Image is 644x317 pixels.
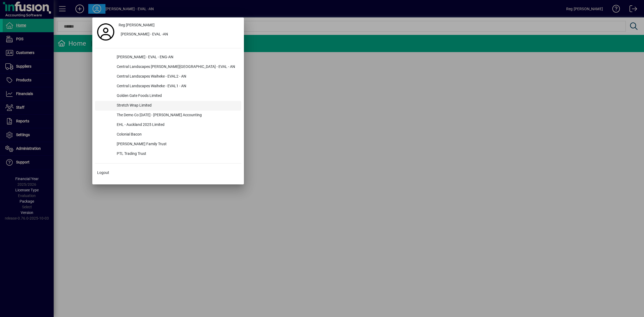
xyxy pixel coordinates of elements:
div: Central Landscapes Waiheke - EVAL2 - AN [112,72,241,82]
button: Golden Gate Foods Limited [95,91,241,101]
span: Logout [97,170,109,176]
button: [PERSON_NAME] - EVAL - ENG-AN [95,53,241,62]
button: Stretch Wrap Limited [95,101,241,111]
div: PTL Trading Trust [112,149,241,159]
button: [PERSON_NAME] - EVAL -AN [116,30,241,39]
div: EHL - Auckland 2025 Limited [112,120,241,130]
button: The Demo Co [DATE] - [PERSON_NAME] Accounting [95,111,241,120]
button: Central Landscapes [PERSON_NAME][GEOGRAPHIC_DATA] - EVAL - AN [95,62,241,72]
div: The Demo Co [DATE] - [PERSON_NAME] Accounting [112,111,241,120]
button: Colonial Bacon [95,130,241,140]
div: Stretch Wrap Limited [112,101,241,111]
div: [PERSON_NAME] Family Trust [112,140,241,149]
button: Logout [95,168,241,177]
div: Colonial Bacon [112,130,241,140]
button: Central Landscapes Waiheke - EVAL2 - AN [95,72,241,82]
button: [PERSON_NAME] Family Trust [95,140,241,149]
div: [PERSON_NAME] - EVAL - ENG-AN [112,53,241,62]
button: PTL Trading Trust [95,149,241,159]
button: Central Landscapes Waiheke - EVAL1 - AN [95,82,241,91]
div: Golden Gate Foods Limited [112,91,241,101]
div: Central Landscapes [PERSON_NAME][GEOGRAPHIC_DATA] - EVAL - AN [112,62,241,72]
div: Central Landscapes Waiheke - EVAL1 - AN [112,82,241,91]
a: Reg [PERSON_NAME] [116,20,241,30]
a: Profile [95,27,116,37]
button: EHL - Auckland 2025 Limited [95,120,241,130]
span: Reg [PERSON_NAME] [119,22,155,28]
